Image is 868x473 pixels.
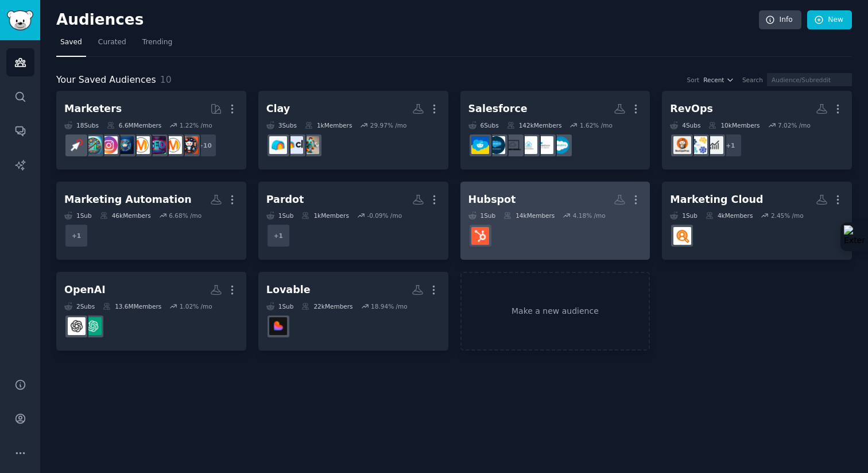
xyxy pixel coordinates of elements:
[269,136,287,154] img: ClayMakers
[266,211,294,220] div: 1 Sub
[503,136,521,154] img: SalesforceCareers
[460,272,650,351] a: Make a new audience
[94,33,130,57] a: Curated
[56,91,246,170] a: Marketers18Subs6.6MMembers1.22% /mo+10socialmediamarketingSEODigitalMarketingdigital_marketingIns...
[580,121,613,129] div: 1.62 % /mo
[169,211,201,220] div: 6.68 % /mo
[687,76,700,84] div: Sort
[301,136,319,154] img: gtmengineering
[471,227,489,245] img: hubspot
[180,121,212,129] div: 1.22 % /mo
[507,121,562,129] div: 142k Members
[64,283,106,297] div: OpenAI
[64,193,192,207] div: Marketing Automation
[708,121,759,129] div: 10k Members
[103,302,161,310] div: 13.6M Members
[573,211,606,220] div: 4.18 % /mo
[670,102,713,116] div: RevOps
[778,121,811,129] div: 7.02 % /mo
[64,211,92,220] div: 1 Sub
[100,211,151,220] div: 46k Members
[552,136,569,154] img: SalesforceCertified
[468,211,496,220] div: 1 Sub
[670,121,700,129] div: 4 Sub s
[670,211,697,220] div: 1 Sub
[116,136,134,154] img: digital_marketing
[673,136,691,154] img: revopspros
[60,37,82,48] span: Saved
[767,73,852,86] input: Audience/Subreddit
[460,182,650,260] a: Hubspot1Sub14kMembers4.18% /mohubspot
[689,136,707,154] img: SalesOperations
[193,133,217,157] div: + 10
[180,136,198,154] img: socialmedia
[266,224,290,248] div: + 1
[487,136,505,154] img: SalesforceDeveloper
[258,91,448,170] a: Clay3Subs1kMembers29.97% /mogtmengineeringClayGTMEClayMakers
[520,136,537,154] img: salesforceadmin
[301,302,352,310] div: 22k Members
[266,283,311,297] div: Lovable
[107,121,161,129] div: 6.6M Members
[56,272,246,351] a: OpenAI2Subs13.6MMembers1.02% /moChatGPTOpenAI
[703,76,724,84] span: Recent
[662,91,852,170] a: RevOps4Subs10kMembers7.02% /mo+1marketingopsSalesOperationsrevopspros
[56,182,246,260] a: Marketing Automation1Sub46kMembers6.68% /mo+1
[301,211,348,220] div: 1k Members
[468,121,499,129] div: 6 Sub s
[269,317,287,335] img: lovable
[56,73,156,87] span: Your Saved Audiences
[266,302,294,310] div: 1 Sub
[706,136,723,154] img: marketingops
[370,121,407,129] div: 29.97 % /mo
[164,136,182,154] img: marketing
[285,136,303,154] img: ClayGTME
[718,133,742,157] div: + 1
[84,317,102,335] img: ChatGPT
[7,10,33,30] img: GummySearch logo
[64,224,88,248] div: + 1
[266,102,290,116] div: Clay
[662,182,852,260] a: Marketing Cloud1Sub4kMembers2.45% /momarketingcloud
[160,74,172,85] span: 10
[807,10,852,30] a: New
[266,193,304,207] div: Pardot
[68,136,86,154] img: PPC
[460,91,650,170] a: Salesforce6Subs142kMembers1.62% /moSalesforceCertifiedSalesforce_ArchitectssalesforceadminSalesfo...
[468,102,528,116] div: Salesforce
[536,136,553,154] img: Salesforce_Architects
[706,211,753,220] div: 4k Members
[468,193,516,207] div: Hubspot
[305,121,352,129] div: 1k Members
[673,227,691,245] img: marketingcloud
[98,37,126,48] span: Curated
[266,121,297,129] div: 3 Sub s
[367,211,402,220] div: -0.09 % /mo
[742,76,763,84] div: Search
[100,136,118,154] img: InstagramMarketing
[142,37,172,48] span: Trending
[148,136,166,154] img: SEO
[56,11,759,29] h2: Audiences
[64,102,122,116] div: Marketers
[84,136,102,154] img: Affiliatemarketing
[258,272,448,351] a: Lovable1Sub22kMembers18.94% /molovable
[844,225,865,248] img: Extension Icon
[670,193,763,207] div: Marketing Cloud
[258,182,448,260] a: Pardot1Sub1kMembers-0.09% /mo+1
[138,33,176,57] a: Trending
[703,76,734,84] button: Recent
[64,121,99,129] div: 18 Sub s
[132,136,150,154] img: DigitalMarketing
[759,10,801,30] a: Info
[68,317,86,335] img: OpenAI
[371,302,408,310] div: 18.94 % /mo
[64,302,95,310] div: 2 Sub s
[503,211,555,220] div: 14k Members
[180,302,212,310] div: 1.02 % /mo
[771,211,804,220] div: 2.45 % /mo
[471,136,489,154] img: salesforce
[56,33,86,57] a: Saved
